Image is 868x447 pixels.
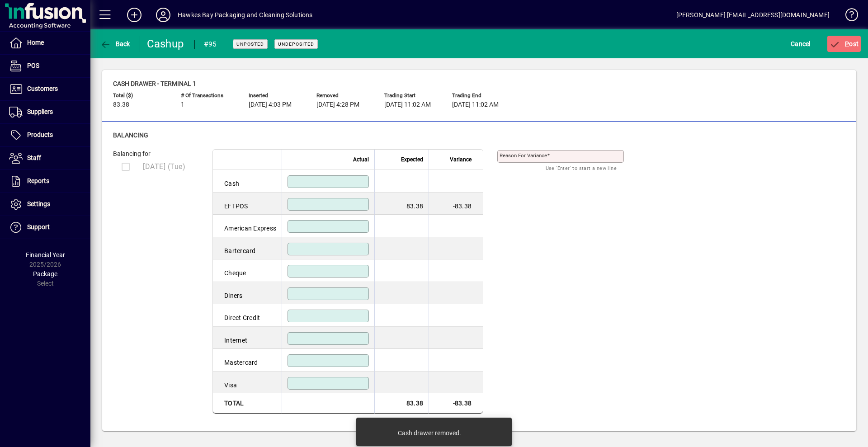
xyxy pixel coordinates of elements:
a: Products [5,124,90,146]
span: Inserted [249,93,303,99]
span: [DATE] 4:03 PM [249,101,292,108]
td: -83.38 [429,393,483,414]
span: Removed [316,93,371,99]
a: Customers [5,78,90,100]
span: Cash drawer - TERMINAL 1 [113,80,196,87]
span: Products [27,131,53,138]
td: -83.38 [429,193,483,215]
div: #95 [204,37,217,52]
app-page-header-button: Back [90,36,140,52]
span: Unposted [236,41,264,47]
span: Total ($) [113,93,167,99]
a: Support [5,216,90,239]
td: Direct Credit [213,304,282,327]
td: Internet [213,327,282,349]
span: [DATE] 11:02 AM [452,101,499,108]
span: Reports [27,177,49,184]
span: P [845,40,849,47]
span: 83.38 [113,101,129,108]
a: Home [5,32,90,54]
mat-label: Reason for variance [500,152,547,159]
span: [DATE] 4:28 PM [316,101,359,108]
span: Cancel [791,37,811,51]
a: Reports [5,170,90,193]
span: [DATE] 11:02 AM [384,101,431,108]
a: POS [5,55,90,77]
a: Knowledge Base [839,2,857,31]
button: Back [98,36,132,52]
td: Bartercard [213,237,282,260]
div: Hawkes Bay Packaging and Cleaning Solutions [178,8,313,22]
span: 1 [181,101,184,108]
a: Staff [5,147,90,169]
span: Customers [27,85,58,92]
div: Cashup [147,37,185,51]
span: Trading start [384,93,439,99]
span: Settings [27,200,50,207]
span: Suppliers [27,108,53,115]
span: Balancing [113,132,148,139]
span: POS [27,62,39,69]
span: Trading end [452,93,506,99]
div: Cash drawer removed. [398,428,461,438]
td: Diners [213,282,282,305]
span: Support [27,223,50,231]
button: Post [827,36,861,52]
td: Visa [213,372,282,394]
span: Actual [353,155,369,165]
button: Profile [149,7,178,23]
button: Cancel [788,36,813,52]
span: Staff [27,154,41,161]
td: Total [213,393,282,414]
div: Balancing for [113,149,203,159]
span: Variance [450,155,472,165]
td: 83.38 [374,393,429,414]
mat-hint: Use 'Enter' to start a new line [546,163,617,173]
span: ost [830,40,859,47]
span: # of Transactions [181,93,235,99]
span: Package [33,270,57,278]
span: Expected [401,155,423,165]
span: [DATE] (Tue) [143,162,185,171]
td: Mastercard [213,349,282,372]
span: Home [27,39,44,46]
td: Cash [213,170,282,193]
span: Undeposited [278,41,314,47]
td: American Express [213,215,282,237]
a: Settings [5,193,90,216]
td: 83.38 [374,193,429,215]
span: Financial Year [26,251,65,259]
button: Add [120,7,149,23]
td: EFTPOS [213,193,282,215]
span: Back [100,40,130,47]
div: [PERSON_NAME] [EMAIL_ADDRESS][DOMAIN_NAME] [676,8,830,22]
a: Suppliers [5,101,90,123]
td: Cheque [213,259,282,282]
